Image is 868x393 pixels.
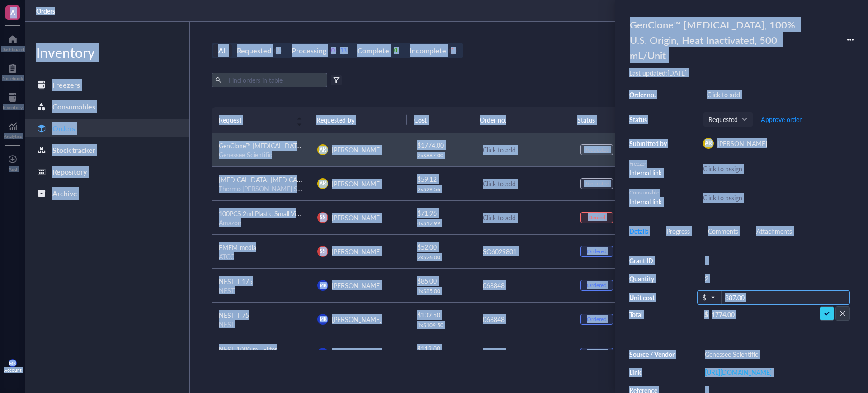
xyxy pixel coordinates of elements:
span: [PERSON_NAME] [717,139,767,148]
div: SO6029801 [483,246,566,256]
span: GenClone™ [MEDICAL_DATA], 100% U.S. Origin, Heat Inactivated, 500 mL/Unit [219,141,441,150]
div: $ 71.96 [417,208,468,218]
div: 2 x $ 29.56 [417,186,468,193]
div: Grant ID [629,256,675,265]
td: 068848 [475,302,573,336]
a: ATCC [219,252,234,261]
span: NEST 1000 mL Filter [219,345,277,354]
div: NEST [219,320,303,328]
a: Thermo [PERSON_NAME] Scientific [219,184,319,193]
div: $ 1774.00 [417,140,468,150]
div: Inventory [3,104,23,110]
div: Click to add [483,145,566,155]
a: Amazon [219,218,241,227]
span: MK [320,316,326,322]
div: Click to assign [703,164,854,174]
div: Dashboard [1,47,24,52]
div: 2 x $ 26.00 [417,254,468,261]
span: [PERSON_NAME] [332,179,382,188]
div: $ 109.50 [417,310,468,320]
div: Progress [666,226,690,236]
span: [MEDICAL_DATA]-[MEDICAL_DATA] (10,000 U/mL) [219,175,363,184]
div: Details [629,226,648,236]
span: SS [320,213,326,222]
div: $ 85.00 [417,276,468,286]
input: 0.00 [722,291,849,305]
button: Approve order [760,112,802,127]
td: Click to add [475,133,573,167]
th: Cost [407,107,472,133]
a: Analytics [4,119,22,139]
span: AR [319,180,326,188]
div: Order no. [629,90,670,99]
div: Requested [584,180,609,187]
div: Click to add [483,213,566,223]
td: Click to add [475,166,573,200]
span: MK [320,282,326,288]
span: 100PCS 2ml Plastic Small Vials with Screw Caps Sample Tubes Cryotubes,PP Material, Free from DNas... [219,209,577,218]
div: Last updated: [DATE] [629,69,854,77]
span: A [10,7,15,18]
a: Freezers [25,76,189,94]
div: Click to add [483,179,566,189]
div: Freezers [52,79,80,91]
span: MK [320,350,326,356]
div: Add [9,166,17,172]
div: Requested [584,146,609,153]
div: Orders [52,122,75,135]
div: 068848 [483,280,566,290]
div: Genessee Scientific [701,348,854,360]
div: 068848 [483,348,566,358]
span: SS [320,247,326,256]
div: Inventory [25,43,189,62]
a: Stock tracker [25,141,189,159]
div: Ordered [587,248,607,255]
th: Requested by [309,107,407,133]
div: Repository [52,166,87,178]
div: 0 [392,47,400,55]
div: Status [629,115,670,123]
div: Internal link [629,168,670,178]
span: EMEM media [219,243,256,252]
span: AR [319,146,326,154]
a: Notebook [2,61,23,81]
div: 1 [449,47,457,55]
div: 4 x $ 17.99 [417,220,468,227]
div: Ordered [587,282,607,289]
div: Source / Vendor [629,350,675,358]
td: Click to add [475,200,573,234]
div: 2 x $ 887.00 [417,152,468,159]
div: segmented control [212,43,463,58]
span: [PERSON_NAME] [332,145,382,154]
div: 1 x $ 109.50 [417,322,468,329]
th: Order no. [472,107,570,133]
div: Link [629,368,675,376]
div: Account [4,367,22,373]
span: NEST T-75 [219,311,249,320]
div: Complete [357,44,389,57]
div: Quantity [629,275,675,283]
div: 1774.00 [712,310,735,318]
div: $ 52.00 [417,242,468,252]
div: $ 112.00 [417,344,468,354]
a: Inventory [3,90,23,110]
div: NEST [219,286,303,294]
td: 068848 [475,268,573,302]
div: Denied [588,214,605,221]
span: [PERSON_NAME] [332,247,382,256]
div: Attachments [756,226,792,236]
div: All [218,44,227,57]
div: Freezer [629,160,670,168]
div: Submitted by [629,139,670,147]
span: Approve order [761,116,802,123]
div: - [701,254,854,267]
span: MK [9,360,16,366]
th: Request [212,107,309,133]
div: Requested [237,44,271,57]
a: Repository [25,163,189,181]
div: Total [629,310,675,318]
span: Requested [708,115,746,123]
div: Consumable [629,189,670,197]
span: [PERSON_NAME] [332,315,382,324]
a: Archive [25,185,189,203]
